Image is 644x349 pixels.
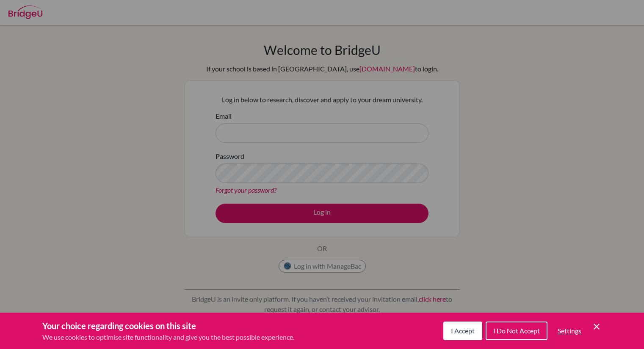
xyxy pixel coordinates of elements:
button: I Accept [443,322,482,340]
span: Settings [558,327,581,335]
button: I Do Not Accept [486,322,547,340]
span: I Do Not Accept [493,327,540,335]
button: Settings [551,322,588,339]
h3: Your choice regarding cookies on this site [42,319,294,332]
p: We use cookies to optimise site functionality and give you the best possible experience. [42,332,294,342]
span: I Accept [451,327,475,335]
button: Save and close [591,322,602,332]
